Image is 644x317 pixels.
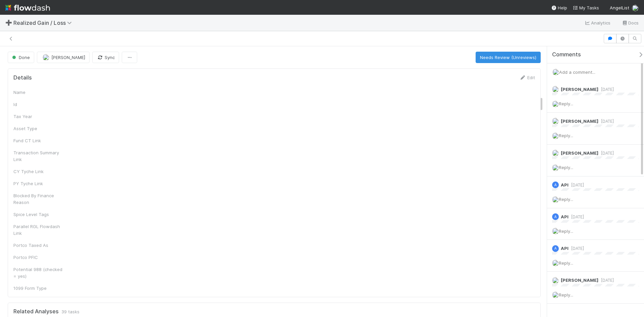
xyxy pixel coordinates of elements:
img: avatar_1c2f0edd-858e-4812-ac14-2a8986687c67.png [552,260,559,266]
div: Parallel RGL Flowdash Link [13,223,64,236]
div: Transaction Summary Link [13,149,64,163]
span: Reply... [559,197,573,202]
span: [PERSON_NAME] [561,118,598,124]
img: avatar_1c2f0edd-858e-4812-ac14-2a8986687c67.png [552,101,559,107]
span: Reply... [559,292,573,298]
span: [DATE] [569,246,584,251]
div: Name [13,89,64,96]
div: Id [13,101,64,108]
div: Portco Taxed As [13,242,64,249]
div: Fund CT Link [13,137,64,144]
img: avatar_1c2f0edd-858e-4812-ac14-2a8986687c67.png [632,5,639,11]
span: [PERSON_NAME] [561,150,598,156]
div: API [552,181,559,188]
div: Potential 988 (checked = yes) [13,266,64,279]
span: Reply... [559,101,573,106]
div: 1099 Form Type [13,285,64,292]
a: Analytics [584,19,611,27]
span: ➕ [5,20,12,25]
div: Portco PFIC [13,254,64,261]
img: avatar_66854b90-094e-431f-b713-6ac88429a2b8.png [552,118,559,124]
div: CY Tyche Link [13,168,64,175]
a: Edit [519,75,535,80]
a: My Tasks [573,4,599,11]
img: avatar_66854b90-094e-431f-b713-6ac88429a2b8.png [552,150,559,156]
div: API [552,245,559,252]
img: avatar_1c2f0edd-858e-4812-ac14-2a8986687c67.png [552,69,559,75]
div: API [552,213,559,220]
span: API [561,214,569,219]
button: Needs Review (Unreviews) [476,52,541,63]
span: A [554,247,557,250]
img: logo-inverted-e16ddd16eac7371096b0.svg [5,2,50,13]
img: avatar_cfa6ccaa-c7d9-46b3-b608-2ec56ecf97ad.png [552,86,559,93]
span: Reply... [559,260,573,266]
span: API [561,182,569,188]
a: Docs [622,19,639,27]
img: avatar_1c2f0edd-858e-4812-ac14-2a8986687c67.png [552,196,559,203]
span: Reply... [559,133,573,138]
span: API [561,246,569,251]
span: A [554,215,557,219]
span: [PERSON_NAME] [561,277,598,283]
button: [PERSON_NAME] [37,52,90,63]
h5: Details [13,74,32,81]
div: Blocked By Finance Reason [13,192,64,206]
span: [DATE] [598,87,614,92]
div: Asset Type [13,125,64,132]
span: [DATE] [569,182,584,188]
span: [PERSON_NAME] [561,87,598,92]
h5: Related Analyses [13,308,59,315]
span: [PERSON_NAME] [51,55,85,60]
div: Help [551,4,567,11]
img: avatar_1c2f0edd-858e-4812-ac14-2a8986687c67.png [552,228,559,234]
span: Realized Gain / Loss [13,19,75,26]
img: avatar_1c2f0edd-858e-4812-ac14-2a8986687c67.png [552,164,559,171]
span: A [554,183,557,187]
img: avatar_1c2f0edd-858e-4812-ac14-2a8986687c67.png [552,133,559,139]
span: [DATE] [569,214,584,219]
span: My Tasks [573,5,599,10]
img: avatar_bd00ad29-a807-4afe-b0d3-28b3c3ade68c.png [552,277,559,284]
span: Reply... [559,228,573,234]
img: avatar_66854b90-094e-431f-b713-6ac88429a2b8.png [43,54,49,61]
div: Tax Year [13,113,64,120]
button: Sync [92,52,119,63]
span: [DATE] [598,278,614,283]
span: [DATE] [598,151,614,156]
div: Spice Level Tags [13,211,64,218]
span: Add a comment... [559,69,595,75]
span: 39 tasks [61,308,79,315]
span: [DATE] [598,119,614,124]
img: avatar_1c2f0edd-858e-4812-ac14-2a8986687c67.png [552,292,559,298]
span: Reply... [559,165,573,170]
span: Comments [552,51,581,58]
div: PY Tyche Link [13,180,64,187]
span: AngelList [610,5,629,10]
